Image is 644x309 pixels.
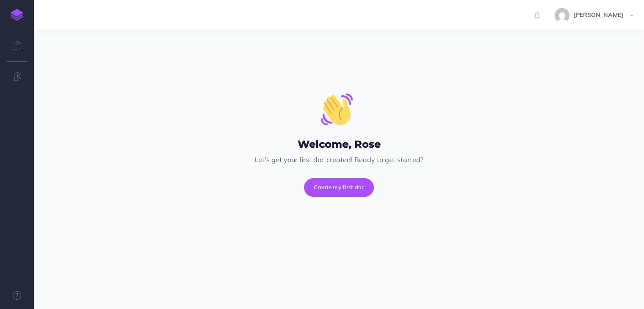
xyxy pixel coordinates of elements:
span: [PERSON_NAME] [569,11,627,19]
button: Create my first doc [304,178,374,197]
h3: Welcome, Rose [182,139,496,150]
img: logo-mark.svg [11,9,23,21]
img: icon-waving-hand.svg [321,94,353,125]
img: 1a80b1cd25807385c3a18ea6bd63c203.jpg [555,8,569,23]
p: Let's get your first doc created! Ready to get started? [182,154,496,166]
